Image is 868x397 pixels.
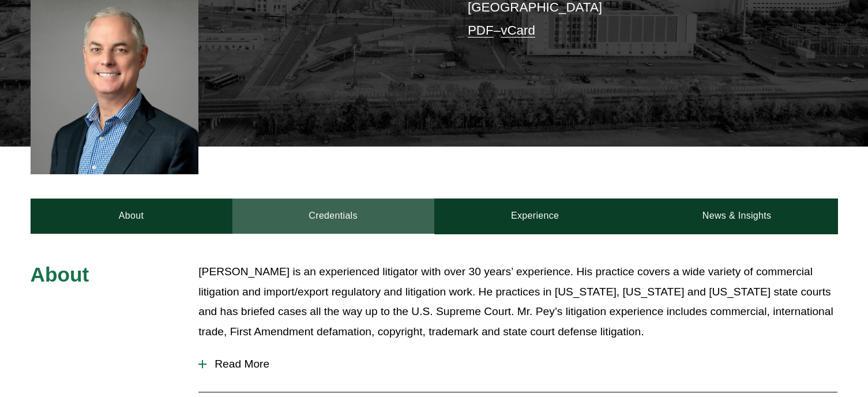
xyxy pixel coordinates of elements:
[501,23,535,38] a: vCard
[206,358,837,370] span: Read More
[31,198,232,233] a: About
[31,263,89,286] span: About
[434,198,636,233] a: Experience
[468,23,494,38] a: PDF
[198,262,837,342] p: [PERSON_NAME] is an experienced litigator with over 30 years’ experience. His practice covers a w...
[232,198,434,233] a: Credentials
[636,198,837,233] a: News & Insights
[198,349,837,379] button: Read More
